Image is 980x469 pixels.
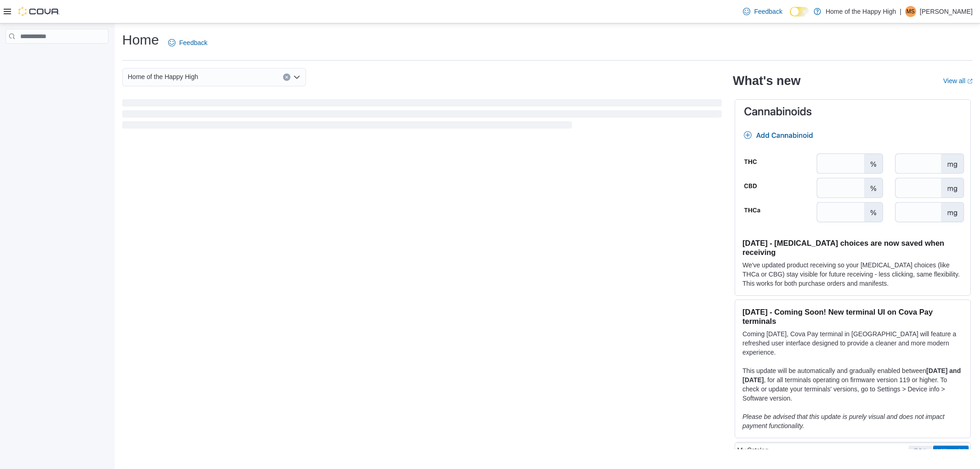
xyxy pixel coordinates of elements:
[122,31,159,49] h1: Home
[179,38,207,47] span: Feedback
[754,7,782,16] span: Feedback
[826,6,896,17] p: Home of the Happy High
[967,79,973,84] svg: External link
[164,34,211,52] a: Feedback
[739,2,786,21] a: Feedback
[128,71,198,82] span: Home of the Happy High
[742,329,963,357] p: Coming [DATE], Cova Pay terminal in [GEOGRAPHIC_DATA] will feature a refreshed user interface des...
[742,238,963,257] h3: [DATE] - [MEDICAL_DATA] choices are now saved when receiving
[906,6,915,17] span: MS
[920,6,973,17] p: [PERSON_NAME]
[742,413,945,429] em: Please be advised that this update is purely visual and does not impact payment functionality.
[6,45,108,68] nav: Complex example
[742,367,961,384] strong: [DATE] and [DATE]
[293,73,300,81] button: Open list of options
[943,77,973,85] a: View allExternal link
[742,260,963,288] p: We've updated product receiving so your [MEDICAL_DATA] choices (like THCa or CBG) stay visible fo...
[733,73,800,88] h2: What's new
[742,366,963,403] p: This update will be automatically and gradually enabled between , for all terminals operating on ...
[790,7,809,17] input: Dark Mode
[905,6,916,17] div: Matthew Sheculski
[122,101,722,130] span: Loading
[900,6,901,17] p: |
[283,73,290,81] button: Clear input
[18,7,60,16] img: Cova
[742,307,963,326] h3: [DATE] - Coming Soon! New terminal UI on Cova Pay terminals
